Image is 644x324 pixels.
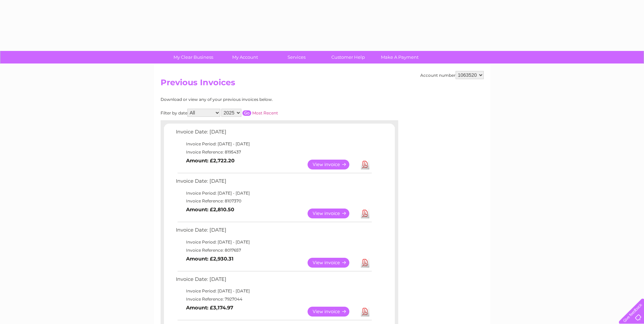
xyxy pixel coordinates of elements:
[165,51,221,64] a: My Clear Business
[420,71,484,79] div: Account number
[320,51,376,64] a: Customer Help
[174,197,373,205] td: Invoice Reference: 8107370
[161,78,484,91] h2: Previous Invoices
[174,275,373,287] td: Invoice Date: [DATE]
[174,295,373,303] td: Invoice Reference: 7927044
[174,127,373,140] td: Invoice Date: [DATE]
[174,148,373,156] td: Invoice Reference: 8195437
[308,160,357,169] a: View
[269,51,325,64] a: Services
[174,287,373,295] td: Invoice Period: [DATE] - [DATE]
[308,209,357,218] a: View
[186,206,234,213] b: Amount: £2,810.50
[174,189,373,197] td: Invoice Period: [DATE] - [DATE]
[361,160,369,169] a: Download
[217,51,273,64] a: My Account
[361,209,369,218] a: Download
[161,109,339,117] div: Filter by date
[252,110,278,115] a: Most Recent
[308,258,357,268] a: View
[372,51,428,64] a: Make A Payment
[361,307,369,317] a: Download
[174,140,373,148] td: Invoice Period: [DATE] - [DATE]
[174,177,373,189] td: Invoice Date: [DATE]
[174,238,373,246] td: Invoice Period: [DATE] - [DATE]
[186,256,234,262] b: Amount: £2,930.31
[161,97,339,102] div: Download or view any of your previous invoices below.
[174,226,373,238] td: Invoice Date: [DATE]
[361,258,369,268] a: Download
[174,246,373,254] td: Invoice Reference: 8017657
[186,158,235,164] b: Amount: £2,722.20
[308,307,357,317] a: View
[186,305,233,311] b: Amount: £3,174.97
